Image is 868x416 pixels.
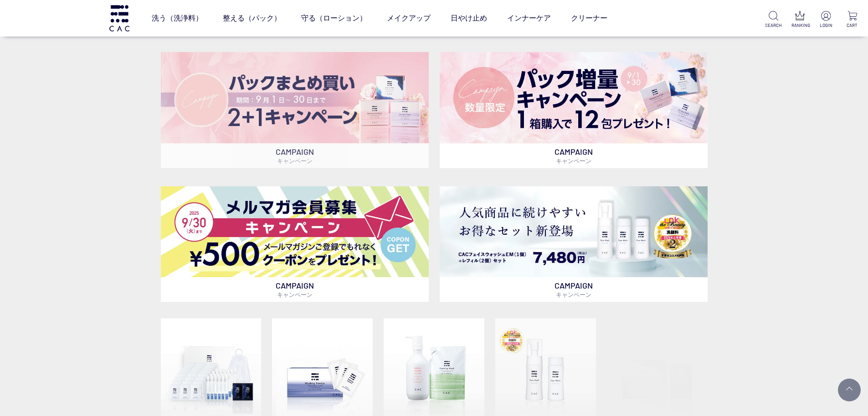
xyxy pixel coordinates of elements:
[301,5,367,31] a: 守る（ローション）
[152,5,203,31] a: 洗う（洗浄料）
[451,5,487,31] a: 日やけ止め
[440,52,708,143] img: パック増量キャンペーン
[161,143,429,168] p: CAMPAIGN
[223,5,281,31] a: 整える（パック）
[440,186,708,277] img: フェイスウォッシュ＋レフィル2個セット
[161,52,429,168] a: パックキャンペーン2+1 パックキャンペーン2+1 CAMPAIGNキャンペーン
[791,11,808,29] a: RANKING
[387,5,431,31] a: メイクアップ
[507,5,551,31] a: インナーケア
[161,186,429,277] img: メルマガ会員募集
[791,22,808,29] p: RANKING
[844,22,861,29] p: CART
[817,11,834,29] a: LOGIN
[440,277,708,302] p: CAMPAIGN
[277,291,313,298] span: キャンペーン
[161,186,429,302] a: メルマガ会員募集 メルマガ会員募集 CAMPAIGNキャンペーン
[440,52,708,168] a: パック増量キャンペーン パック増量キャンペーン CAMPAIGNキャンペーン
[161,52,429,143] img: パックキャンペーン2+1
[161,277,429,302] p: CAMPAIGN
[765,11,782,29] a: SEARCH
[765,22,782,29] p: SEARCH
[440,143,708,168] p: CAMPAIGN
[556,157,591,164] span: キャンペーン
[108,5,131,31] img: logo
[556,291,591,298] span: キャンペーン
[440,186,708,302] a: フェイスウォッシュ＋レフィル2個セット フェイスウォッシュ＋レフィル2個セット CAMPAIGNキャンペーン
[571,5,607,31] a: クリーナー
[844,11,861,29] a: CART
[817,22,834,29] p: LOGIN
[277,157,313,164] span: キャンペーン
